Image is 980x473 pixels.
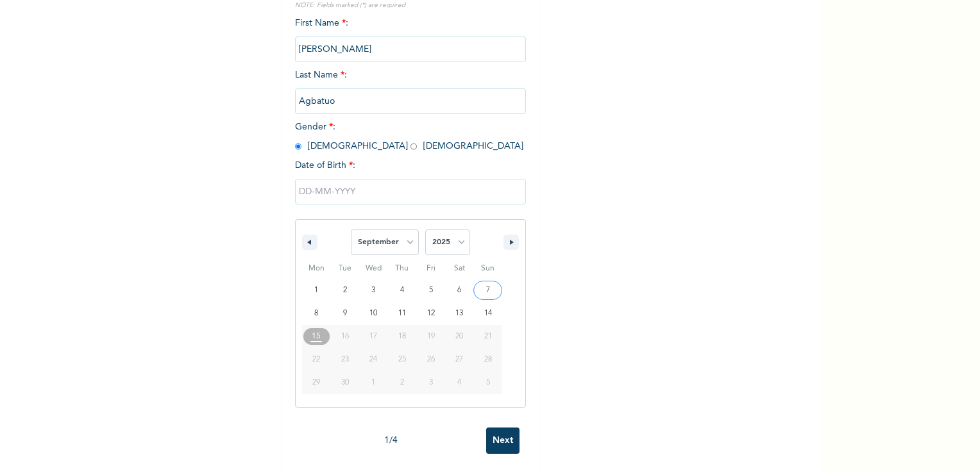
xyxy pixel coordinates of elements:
span: 10 [369,302,377,325]
button: 1 [302,279,331,302]
button: 29 [302,371,331,394]
button: 10 [359,302,388,325]
button: 25 [388,348,417,371]
span: 11 [398,302,406,325]
span: 23 [341,348,349,371]
span: 3 [371,279,375,302]
span: 14 [484,302,492,325]
button: 11 [388,302,417,325]
button: 20 [445,325,474,348]
input: Enter your last name [295,88,526,114]
span: First Name : [295,19,526,54]
button: 21 [473,325,502,348]
button: 27 [445,348,474,371]
button: 4 [388,279,417,302]
span: 29 [312,371,320,394]
span: 1 [314,279,318,302]
button: 18 [388,325,417,348]
button: 6 [445,279,474,302]
span: 18 [398,325,406,348]
button: 28 [473,348,502,371]
button: 14 [473,302,502,325]
span: Wed [359,258,388,279]
span: 27 [455,348,463,371]
button: 13 [445,302,474,325]
button: 22 [302,348,331,371]
span: 22 [312,348,320,371]
button: 5 [416,279,445,302]
span: Mon [302,258,331,279]
div: 1 / 4 [295,434,486,447]
button: 8 [302,302,331,325]
span: 4 [400,279,404,302]
button: 9 [331,302,360,325]
input: DD-MM-YYYY [295,179,526,204]
span: 5 [429,279,433,302]
span: Last Name : [295,71,526,106]
span: Date of Birth : [295,159,355,172]
span: Sat [445,258,474,279]
span: 13 [455,302,463,325]
span: 24 [369,348,377,371]
span: Sun [473,258,502,279]
span: Tue [331,258,360,279]
button: 17 [359,325,388,348]
button: 2 [331,279,360,302]
span: 17 [369,325,377,348]
span: 30 [341,371,349,394]
button: 16 [331,325,360,348]
button: 30 [331,371,360,394]
span: 19 [427,325,435,348]
span: 15 [312,325,321,348]
span: 26 [427,348,435,371]
span: 16 [341,325,349,348]
button: 12 [416,302,445,325]
button: 24 [359,348,388,371]
span: 2 [343,279,347,302]
input: Enter your first name [295,37,526,62]
button: 26 [416,348,445,371]
button: 7 [473,279,502,302]
button: 3 [359,279,388,302]
span: 25 [398,348,406,371]
span: 7 [486,279,490,302]
span: 12 [427,302,435,325]
span: 6 [457,279,461,302]
input: Next [486,427,520,454]
span: 21 [484,325,492,348]
button: 15 [302,325,331,348]
span: Fri [416,258,445,279]
p: NOTE: Fields marked (*) are required [295,1,526,10]
span: Gender : [DEMOGRAPHIC_DATA] [DEMOGRAPHIC_DATA] [295,122,523,151]
span: 28 [484,348,492,371]
span: 9 [343,302,347,325]
span: 20 [455,325,463,348]
button: 19 [416,325,445,348]
span: 8 [314,302,318,325]
span: Thu [388,258,417,279]
button: 23 [331,348,360,371]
